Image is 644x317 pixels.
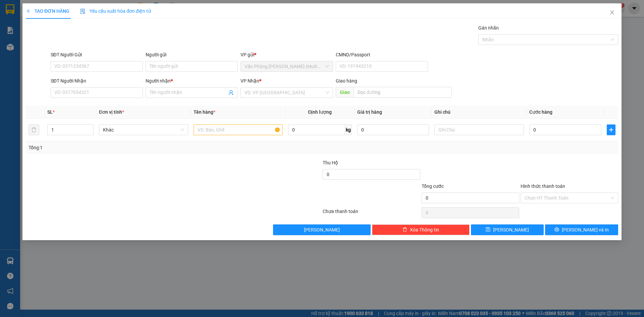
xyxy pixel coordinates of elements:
span: SL [47,109,53,115]
button: save[PERSON_NAME] [471,224,544,235]
button: delete [29,124,39,135]
span: [PERSON_NAME] và In [562,226,609,233]
span: Khác [103,125,184,135]
span: Văn Phòng Trần Phú (Mường Thanh) [245,61,329,71]
span: user-add [229,90,234,95]
span: Xóa Thông tin [410,226,439,233]
span: [PERSON_NAME] [304,226,340,233]
label: Hình thức thanh toán [521,183,565,189]
span: save [486,227,491,232]
span: kg [345,124,352,135]
span: Tên hàng [194,109,215,115]
span: close [609,10,615,15]
label: Gán nhãn [478,25,499,31]
span: Giao [336,87,354,98]
span: Đơn vị tính [99,109,124,115]
div: SĐT Người Nhận [51,77,143,85]
div: CMND/Passport [336,51,428,58]
span: delete [402,227,407,232]
span: Cước hàng [529,109,552,115]
span: Yêu cầu xuất hóa đơn điện tử [80,8,151,14]
span: Định lượng [308,109,332,115]
span: Tổng cước [422,183,444,189]
div: Chưa thanh toán [322,208,421,219]
span: plus [607,127,615,133]
span: printer [554,227,559,232]
div: Người nhận [146,77,238,85]
button: plus [607,124,615,135]
input: 0 [357,124,429,135]
img: icon [80,9,86,14]
button: deleteXóa Thông tin [372,224,470,235]
div: Tổng: 1 [29,144,249,151]
div: SĐT Người Gửi [51,51,143,58]
button: Close [603,3,622,22]
button: printer[PERSON_NAME] và In [545,224,618,235]
button: [PERSON_NAME] [273,224,371,235]
span: TẠO ĐƠN HÀNG [26,8,69,14]
span: plus [26,9,31,13]
span: VP Nhận [241,78,260,84]
th: Ghi chú [432,106,527,119]
div: Người gửi [146,51,238,58]
div: VP gửi [241,51,333,58]
span: Giá trị hàng [357,109,382,115]
span: Giao hàng [336,78,357,84]
span: [PERSON_NAME] [493,226,529,233]
input: VD: Bàn, Ghế [194,124,283,135]
span: Thu Hộ [323,160,338,165]
input: Dọc đường [354,87,452,98]
input: Ghi Chú [435,124,524,135]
